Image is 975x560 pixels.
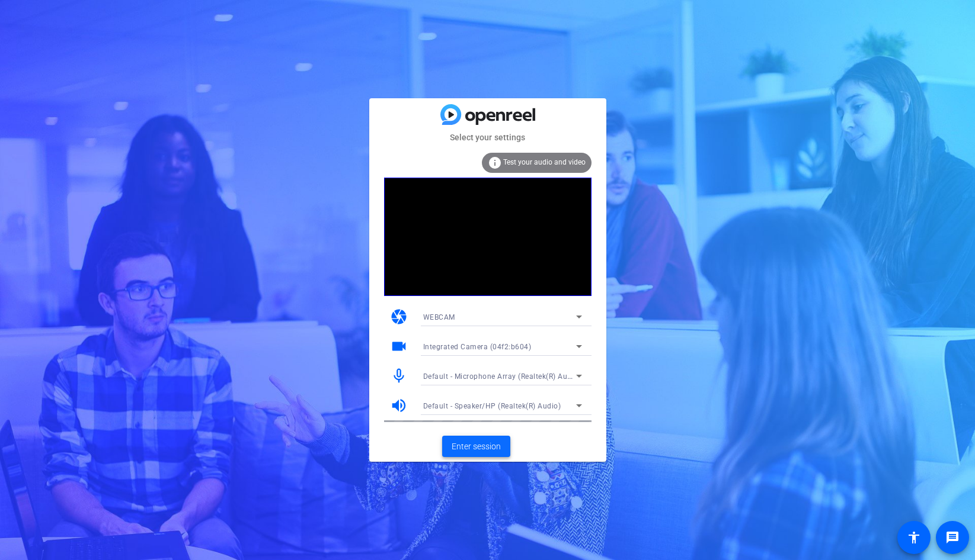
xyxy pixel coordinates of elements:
[442,436,510,457] button: Enter session
[390,397,408,414] mat-icon: volume_up
[423,371,581,381] span: Default - Microphone Array (Realtek(R) Audio)
[423,313,455,321] span: WEBCAM
[488,156,502,170] mat-icon: info
[452,440,501,453] span: Enter session
[390,367,408,385] mat-icon: mic_none
[945,530,960,545] mat-icon: message
[907,530,921,545] mat-icon: accessibility
[369,131,606,144] mat-card-subtitle: Select your settings
[423,402,561,410] span: Default - Speaker/HP (Realtek(R) Audio)
[390,337,408,355] mat-icon: videocam
[440,104,535,125] img: blue-gradient.svg
[390,308,408,326] mat-icon: camera
[423,343,532,351] span: Integrated Camera (04f2:b604)
[503,158,586,166] span: Test your audio and video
